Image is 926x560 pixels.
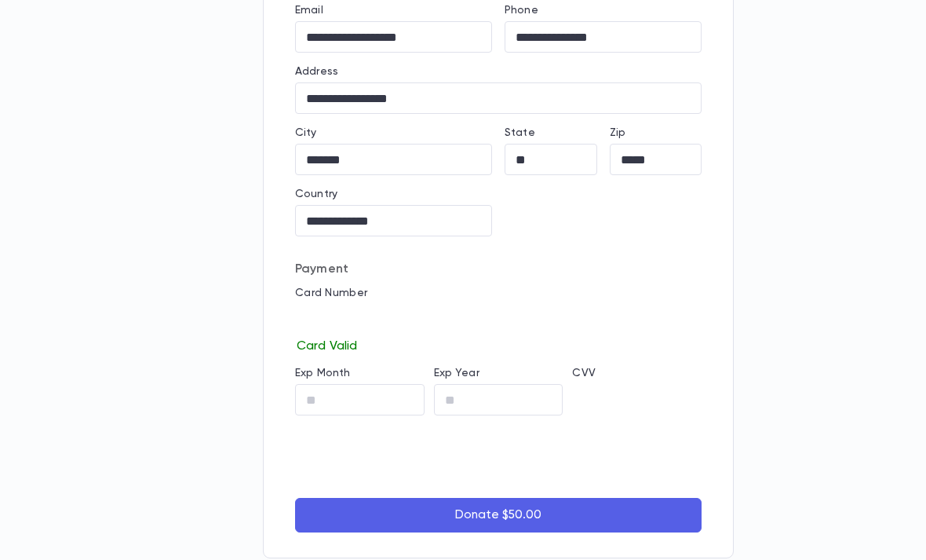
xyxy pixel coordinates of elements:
[610,126,625,139] label: Zip
[295,367,350,379] label: Exp Month
[295,65,338,78] label: Address
[572,367,702,379] p: CVV
[295,287,702,299] p: Card Number
[295,335,702,354] p: Card Valid
[505,126,535,139] label: State
[295,188,337,200] label: Country
[295,126,317,139] label: City
[505,4,538,16] label: Phone
[295,304,702,335] iframe: card
[295,4,323,16] label: Email
[434,367,479,379] label: Exp Year
[295,262,702,277] p: Payment
[572,384,702,415] iframe: cvv
[295,498,702,533] button: Donate $50.00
